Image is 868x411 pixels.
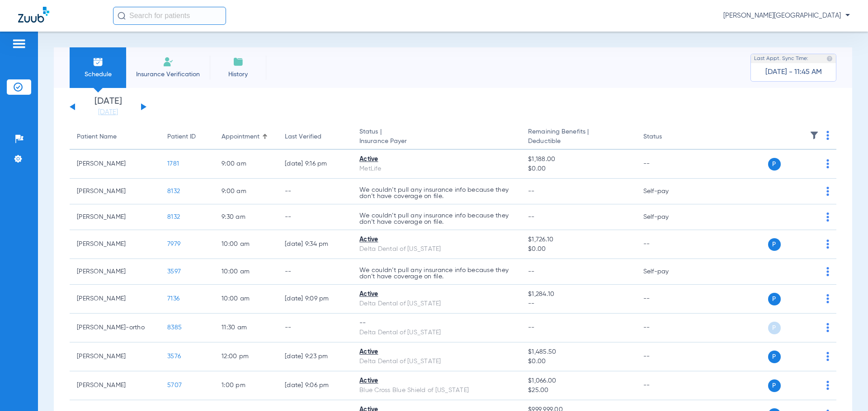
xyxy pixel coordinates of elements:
[359,290,514,299] div: Active
[167,268,181,275] span: 3597
[359,319,514,328] div: --
[768,293,781,305] span: P
[528,155,628,164] span: $1,188.00
[359,347,514,357] div: Active
[167,132,196,142] div: Patient ID
[528,324,535,331] span: --
[352,125,521,150] th: Status |
[359,187,514,199] p: We couldn’t pull any insurance info because they don’t have coverage on file.
[81,108,135,117] a: [DATE]
[214,179,278,204] td: 9:00 AM
[214,371,278,400] td: 1:00 PM
[214,314,278,342] td: 11:30 AM
[826,381,829,390] img: group-dot-blue.svg
[826,294,829,303] img: group-dot-blue.svg
[768,379,781,392] span: P
[222,132,270,142] div: Appointment
[77,132,153,142] div: Patient Name
[765,68,822,77] span: [DATE] - 11:45 AM
[359,212,514,225] p: We couldn’t pull any insurance info because they don’t have coverage on file.
[528,386,628,395] span: $25.00
[359,328,514,337] div: Delta Dental of [US_STATE]
[528,376,628,386] span: $1,066.00
[214,259,278,285] td: 10:00 AM
[528,245,628,254] span: $0.00
[222,132,259,142] div: Appointment
[285,132,345,142] div: Last Verified
[70,371,160,400] td: [PERSON_NAME]
[217,70,259,79] span: History
[214,342,278,371] td: 12:00 PM
[636,179,697,204] td: Self-pay
[214,150,278,179] td: 9:00 AM
[118,12,126,20] img: Search Icon
[133,70,203,79] span: Insurance Verification
[636,259,697,285] td: Self-pay
[167,296,179,302] span: 7136
[826,267,829,276] img: group-dot-blue.svg
[636,314,697,342] td: --
[826,323,829,332] img: group-dot-blue.svg
[214,285,278,314] td: 10:00 AM
[521,125,636,150] th: Remaining Benefits |
[278,204,352,230] td: --
[163,56,174,67] img: Manual Insurance Verification
[810,131,819,140] img: filter.svg
[70,179,160,204] td: [PERSON_NAME]
[70,342,160,371] td: [PERSON_NAME]
[636,371,697,400] td: --
[754,54,808,63] span: Last Appt. Sync Time:
[768,351,781,363] span: P
[359,137,514,146] span: Insurance Payer
[528,268,535,275] span: --
[359,299,514,309] div: Delta Dental of [US_STATE]
[359,357,514,366] div: Delta Dental of [US_STATE]
[214,230,278,259] td: 10:00 AM
[70,230,160,259] td: [PERSON_NAME]
[359,376,514,386] div: Active
[636,230,697,259] td: --
[12,38,26,49] img: hamburger-icon
[528,188,535,194] span: --
[528,235,628,245] span: $1,726.10
[636,285,697,314] td: --
[278,285,352,314] td: [DATE] 9:09 PM
[167,353,181,360] span: 3576
[113,7,226,25] input: Search for patients
[278,150,352,179] td: [DATE] 9:16 PM
[359,267,514,280] p: We couldn’t pull any insurance info because they don’t have coverage on file.
[528,357,628,366] span: $0.00
[528,347,628,357] span: $1,485.50
[723,11,850,20] span: [PERSON_NAME][GEOGRAPHIC_DATA]
[636,342,697,371] td: --
[278,179,352,204] td: --
[528,290,628,299] span: $1,284.10
[278,342,352,371] td: [DATE] 9:23 PM
[70,314,160,342] td: [PERSON_NAME]-ortho
[285,132,321,142] div: Last Verified
[359,164,514,174] div: MetLife
[278,371,352,400] td: [DATE] 9:06 PM
[76,70,119,79] span: Schedule
[826,240,829,249] img: group-dot-blue.svg
[359,235,514,245] div: Active
[167,382,182,388] span: 5707
[528,299,628,309] span: --
[278,259,352,285] td: --
[214,204,278,230] td: 9:30 AM
[826,131,829,140] img: group-dot-blue.svg
[70,204,160,230] td: [PERSON_NAME]
[359,155,514,164] div: Active
[167,132,207,142] div: Patient ID
[70,150,160,179] td: [PERSON_NAME]
[768,322,781,334] span: P
[826,352,829,361] img: group-dot-blue.svg
[278,314,352,342] td: --
[359,386,514,395] div: Blue Cross Blue Shield of [US_STATE]
[167,241,180,247] span: 7979
[826,212,829,222] img: group-dot-blue.svg
[167,188,180,194] span: 8132
[278,230,352,259] td: [DATE] 9:34 PM
[768,158,781,171] span: P
[528,214,535,220] span: --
